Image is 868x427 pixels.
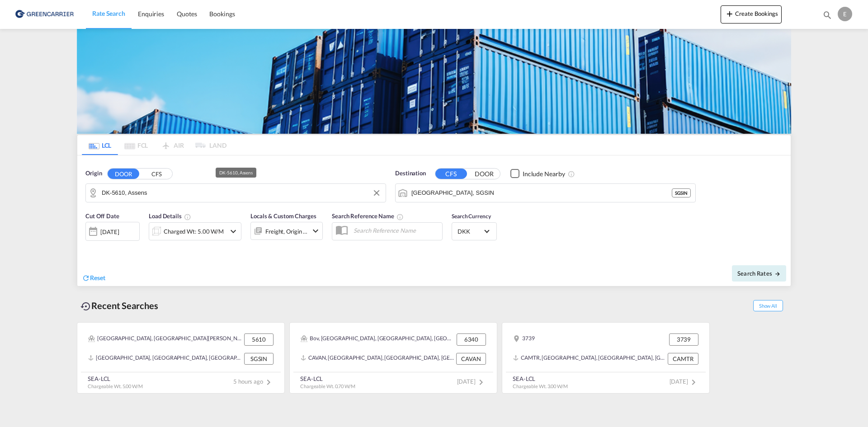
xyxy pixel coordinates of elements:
[435,169,467,179] button: CFS
[724,8,735,19] md-icon: icon-plus 400-fg
[100,228,119,236] div: [DATE]
[523,169,565,178] div: Include Nearby
[149,212,191,220] span: Load Details
[149,222,241,240] div: Charged Wt: 5.00 W/Micon-chevron-down
[300,375,355,383] div: SEA-LCL
[513,383,568,389] span: Chargeable Wt. 3.00 W/M
[301,353,454,365] div: CAVAN, Vancouver, BC, Canada, North America, Americas
[457,225,492,238] md-select: Select Currency: kr DKKDenmark Krone
[177,10,197,18] span: Quotes
[88,333,242,345] div: Aborg, Aborg Mark, Aborg Strand, Assens, Bækager, Bæring, Bågoe, Barl Tårup, Barloese, Barloese M...
[85,240,92,252] md-datepicker: Select
[77,29,791,134] img: GreenCarrierFCL_LCL.png
[513,353,665,365] div: CAMTR, Montreal, QC, Canada, North America, Americas
[289,322,497,394] recent-search-card: Bov, [GEOGRAPHIC_DATA], [GEOGRAPHIC_DATA], [GEOGRAPHIC_DATA], [GEOGRAPHIC_DATA], [GEOGRAPHIC_DATA...
[219,168,253,178] div: DK-5610, Assens
[822,10,832,23] div: icon-magnify
[670,378,699,385] span: [DATE]
[265,225,308,238] div: Freight Origin Origin Custom Destination
[77,322,285,394] recent-search-card: [GEOGRAPHIC_DATA], [GEOGRAPHIC_DATA][PERSON_NAME], [PERSON_NAME], [GEOGRAPHIC_DATA], [GEOGRAPHIC_...
[737,270,781,277] span: Search Rates
[456,353,486,365] div: CAVAN
[80,301,91,312] md-icon: icon-backup-restore
[395,169,426,178] span: Destination
[310,225,321,236] md-icon: icon-chevron-down
[513,333,535,345] div: 3739
[108,169,139,179] button: DOOR
[370,186,383,200] button: Clear Input
[90,274,105,282] span: Reset
[141,169,172,179] button: CFS
[774,271,781,277] md-icon: icon-arrow-right
[332,212,404,220] span: Search Reference Name
[457,378,486,385] span: [DATE]
[85,222,140,241] div: [DATE]
[568,170,575,178] md-icon: Unchecked: Ignores neighbouring ports when fetching rates.Checked : Includes neighbouring ports w...
[184,213,191,221] md-icon: Chargeable Weight
[476,377,486,388] md-icon: icon-chevron-right
[82,274,90,282] md-icon: icon-refresh
[263,377,274,388] md-icon: icon-chevron-right
[244,353,274,365] div: SGSIN
[250,222,323,240] div: Freight Origin Origin Custom Destinationicon-chevron-down
[82,135,226,155] md-pagination-wrapper: Use the left and right arrow keys to navigate between tabs
[838,7,852,21] div: E
[164,225,224,238] div: Charged Wt: 5.00 W/M
[721,5,782,23] button: icon-plus 400-fgCreate Bookings
[510,169,565,178] md-checkbox: Checkbox No Ink
[753,300,783,311] span: Show All
[672,188,691,197] div: SGSIN
[233,378,274,385] span: 5 hours ago
[411,186,672,200] input: Search by Port
[14,4,75,24] img: b0b18ec08afe11efb1d4932555f5f09d.png
[822,10,832,20] md-icon: icon-magnify
[688,377,699,388] md-icon: icon-chevron-right
[86,184,386,202] md-input-container: DK-5610, Assens
[452,213,491,220] span: Search Currency
[468,169,500,179] button: DOOR
[669,333,698,345] div: 3739
[244,333,274,345] div: 5610
[458,227,483,235] span: DKK
[88,383,143,389] span: Chargeable Wt. 5.00 W/M
[228,226,239,237] md-icon: icon-chevron-down
[88,353,242,365] div: SGSIN, Singapore, Singapore, South East Asia, Asia Pacific
[82,273,105,283] div: icon-refreshReset
[138,10,164,18] span: Enquiries
[349,224,442,237] input: Search Reference Name
[396,213,404,221] md-icon: Your search will be saved by the below given name
[301,333,454,345] div: Bov, Hoensnap, Hoensnapmark, Hokkerup, Holboel, Holboelmark, Holdbi, Keldbjerg, Kelstrupskov, Kis...
[300,383,355,389] span: Chargeable Wt. 0.70 W/M
[102,186,381,200] input: Search by Door
[85,212,119,220] span: Cut Off Date
[92,9,125,17] span: Rate Search
[502,322,710,394] recent-search-card: 3739 3739CAMTR, [GEOGRAPHIC_DATA], [GEOGRAPHIC_DATA], [GEOGRAPHIC_DATA], [GEOGRAPHIC_DATA], [GEOG...
[457,333,486,345] div: 6340
[250,212,316,220] span: Locals & Custom Charges
[77,155,791,286] div: Origin DOOR CFS DK-5610, AssensDestination CFS DOORCheckbox No Ink Unchecked: Ignores neighbourin...
[85,169,102,178] span: Origin
[88,375,143,383] div: SEA-LCL
[77,296,162,316] div: Recent Searches
[513,375,568,383] div: SEA-LCL
[668,353,698,365] div: CAMTR
[82,135,118,155] md-tab-item: LCL
[396,184,695,202] md-input-container: Singapore, SGSIN
[209,10,235,18] span: Bookings
[732,265,786,282] button: Search Ratesicon-arrow-right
